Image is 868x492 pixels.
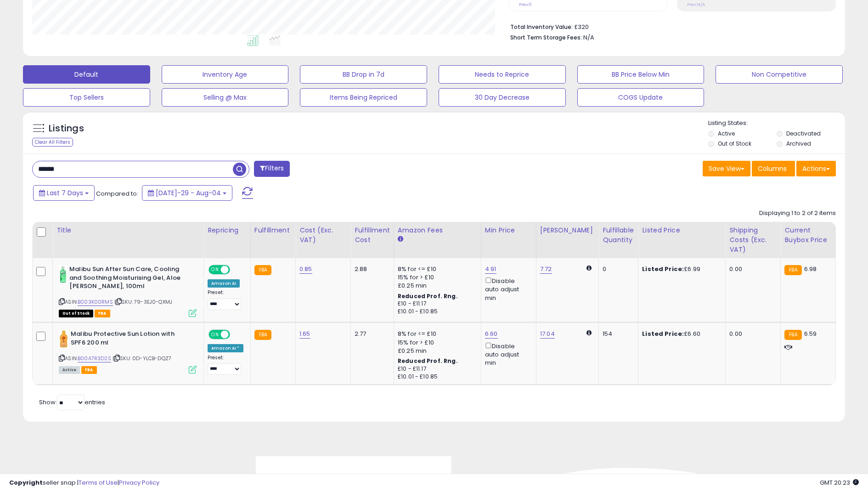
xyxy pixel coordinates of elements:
[208,355,243,375] div: Preset:
[96,189,138,198] span: Compared to:
[786,140,811,147] label: Archived
[398,282,474,290] div: £0.25 min
[398,235,403,243] small: Amazon Fees.
[300,88,427,107] button: Items Being Repriced
[59,265,67,283] img: 41LfHvNGysS._SL40_.jpg
[355,330,387,338] div: 2.77
[69,265,181,293] b: Malibu Sun After Sun Care, Cooling and Soothing Moisturising Gel, Aloe [PERSON_NAME], 100ml
[703,161,750,176] button: Save View
[519,2,532,7] small: Prev: 0
[59,265,197,316] div: ASIN:
[716,65,843,84] button: Non Competitive
[49,122,84,135] h5: Listings
[784,330,801,340] small: FBA
[603,265,631,273] div: 0
[254,226,292,235] div: Fulfillment
[23,88,150,107] button: Top Sellers
[439,88,566,107] button: 30 Day Decrease
[398,357,458,365] b: Reduced Prof. Rng.
[540,226,595,235] div: [PERSON_NAME]
[642,265,718,273] div: £6.99
[114,298,172,305] span: | SKU: 79-3EJ0-QXMJ
[642,265,684,273] b: Listed Price:
[355,226,390,245] div: Fulfillment Cost
[796,161,836,176] button: Actions
[759,209,836,218] div: Displaying 1 to 2 of 2 items
[439,65,566,84] button: Needs to Reprice
[510,34,582,41] b: Short Term Storage Fees:
[398,300,474,308] div: £10 - £11.17
[708,119,845,128] p: Listing States:
[485,341,529,368] div: Disable auto adjust min
[642,226,721,235] div: Listed Price
[784,265,801,275] small: FBA
[156,188,221,198] span: [DATE]-29 - Aug-04
[398,226,477,235] div: Amazon Fees
[299,265,312,274] a: 0.85
[603,330,631,338] div: 154
[32,138,73,147] div: Clear All Filters
[78,298,113,306] a: B003K00RMS
[39,398,105,407] span: Show: entries
[71,330,182,349] b: Malibu Protective Sun Lotion with SPF6 200 ml
[786,130,821,137] label: Deactivated
[583,33,594,42] span: N/A
[254,330,271,340] small: FBA
[718,130,735,137] label: Active
[208,226,247,235] div: Repricing
[208,344,243,352] div: Amazon AI *
[398,292,458,300] b: Reduced Prof. Rng.
[510,21,829,32] li: £320
[33,185,95,201] button: Last 7 Days
[485,226,532,235] div: Min Price
[229,331,243,339] span: OFF
[208,289,243,310] div: Preset:
[398,330,474,338] div: 8% for <= £10
[23,65,150,84] button: Default
[804,329,817,338] span: 6.59
[485,276,529,302] div: Disable auto adjust min
[718,140,751,147] label: Out of Stock
[398,339,474,347] div: 15% for > £10
[485,265,496,274] a: 4.91
[752,161,795,176] button: Columns
[355,265,387,273] div: 2.88
[758,164,787,173] span: Columns
[642,329,684,338] b: Listed Price:
[398,365,474,373] div: £10 - £11.17
[398,347,474,355] div: £0.25 min
[113,355,171,362] span: | SKU: 0D-YLCB-DQZ7
[398,373,474,381] div: £10.01 - £10.85
[300,65,427,84] button: BB Drop in 7d
[398,308,474,316] div: £10.01 - £10.85
[95,310,110,317] span: FBA
[209,266,221,274] span: ON
[47,188,83,198] span: Last 7 Days
[804,265,817,273] span: 6.98
[485,329,498,339] a: 6.60
[510,23,573,31] b: Total Inventory Value:
[577,88,705,107] button: COGS Update
[299,329,310,339] a: 1.65
[81,366,97,374] span: FBA
[577,65,705,84] button: BB Price Below Min
[56,226,200,235] div: Title
[784,226,832,245] div: Current Buybox Price
[162,65,289,84] button: Inventory Age
[142,185,232,201] button: [DATE]-29 - Aug-04
[540,329,555,339] a: 17.04
[229,266,243,274] span: OFF
[162,88,289,107] button: Selling @ Max
[729,330,773,338] div: 0.00
[254,161,290,177] button: Filters
[59,310,93,317] span: All listings that are currently out of stock and unavailable for purchase on Amazon
[78,355,111,362] a: B00A7R3D2S
[398,273,474,282] div: 15% for > £10
[59,330,68,348] img: 314LILoYhrL._SL40_.jpg
[59,366,80,374] span: All listings currently available for purchase on Amazon
[254,265,271,275] small: FBA
[642,330,718,338] div: £6.60
[398,265,474,273] div: 8% for <= £10
[59,330,197,373] div: ASIN:
[208,279,240,288] div: Amazon AI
